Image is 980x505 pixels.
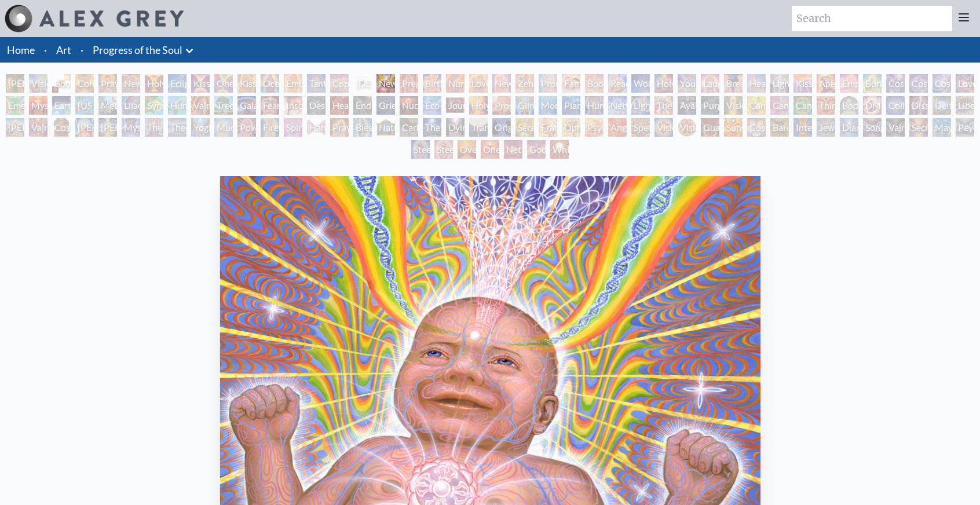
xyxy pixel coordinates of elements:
div: Fear [261,96,279,115]
div: Song of Vajra Being [863,118,882,137]
div: Eco-Atlas [423,96,441,115]
div: Zena Lotus [515,74,534,93]
div: Young & Old [678,74,696,93]
div: [DEMOGRAPHIC_DATA] Embryo [353,74,372,93]
div: Endarkenment [353,96,372,115]
div: Human Geometry [585,96,604,115]
div: Kiss of the [MEDICAL_DATA] [793,74,812,93]
div: Breathing [724,74,743,93]
div: Empowerment [840,74,858,93]
div: Mudra [214,118,233,137]
div: Dissectional Art for Tool's Lateralus CD [909,96,928,115]
div: New Family [492,74,511,93]
div: Power to the Peaceful [237,118,256,137]
div: Cosmic [DEMOGRAPHIC_DATA] [52,118,71,137]
div: Metamorphosis [98,96,117,115]
div: Vision Tree [724,96,743,115]
div: Lightworker [631,96,650,115]
div: Oversoul [458,140,476,159]
div: Jewel Being [817,118,835,137]
div: DMT - The Spirit Molecule [863,96,882,115]
div: Laughing Man [701,74,719,93]
div: Cannabis Mudra [747,96,766,115]
div: Love is a Cosmic Force [956,74,974,93]
div: Prostration [492,96,511,115]
div: Caring [400,118,418,137]
div: Visionary Origin of Language [29,74,47,93]
div: Steeplehead 1 [411,140,430,159]
div: Vajra Horse [191,96,210,115]
div: Cannabacchus [793,96,812,115]
div: Spectral Lotus [631,118,650,137]
div: Healing [747,74,766,93]
div: The Shulgins and their Alchemical Angels [654,96,673,115]
div: Holy Grail [145,74,163,93]
div: Diamond Being [840,118,858,137]
div: Emerald Grail [6,96,24,115]
div: Embracing [284,74,302,93]
div: Wonder [631,74,650,93]
div: Secret Writing Being [909,118,928,137]
div: Ayahuasca Visitation [678,96,696,115]
div: Networks [608,96,627,115]
div: Praying [98,74,117,93]
li: · [76,37,88,63]
div: Gaia [237,96,256,115]
div: Kissing [237,74,256,93]
div: Psychomicrograph of a Fractal Paisley Cherub Feather Tip [585,118,604,137]
div: Reading [608,74,627,93]
div: Bond [863,74,882,93]
div: Ophanic Eyelash [562,118,580,137]
div: Bardo Being [770,118,789,137]
div: Nursing [446,74,465,93]
div: Symbiosis: Gall Wasp & Oak Tree [145,96,163,115]
a: Home [7,43,35,56]
div: Nature of Mind [376,118,395,137]
div: Boo-boo [585,74,604,93]
div: Family [562,74,580,93]
div: [US_STATE] Song [75,96,94,115]
div: Contemplation [75,74,94,93]
div: Dying [446,118,465,137]
div: Grieving [376,96,395,115]
div: Spirit Animates the Flesh [284,118,302,137]
div: Birth [423,74,441,93]
div: Vision [PERSON_NAME] [678,118,696,137]
a: Art [56,42,71,58]
div: Promise [539,74,557,93]
div: Journey of the Wounded Healer [446,96,465,115]
a: Progress of the Soul [93,42,182,58]
div: Planetary Prayers [562,96,580,115]
div: Cosmic Artist [909,74,928,93]
div: Cannabis Sutra [770,96,789,115]
div: Praying Hands [330,118,349,137]
div: The Kiss [191,74,210,93]
div: Holy Family [654,74,673,93]
div: Original Face [492,118,511,137]
div: Nuclear Crucifixion [400,96,418,115]
div: Theologue [168,118,187,137]
div: Eclipse [168,74,187,93]
div: The Soul Finds It's Way [423,118,441,137]
div: One [481,140,499,159]
div: Body, Mind, Spirit [52,74,71,93]
div: Mysteriosa 2 [29,96,47,115]
div: [PERSON_NAME] & Eve [6,74,24,93]
div: Insomnia [284,96,302,115]
div: Liberation Through Seeing [956,96,974,115]
div: The Seer [145,118,163,137]
div: Body/Mind as a Vibratory Field of Energy [840,96,858,115]
div: [PERSON_NAME] [75,118,94,137]
div: Glimpsing the Empyrean [515,96,534,115]
div: Monochord [539,96,557,115]
div: Blessing Hand [353,118,372,137]
div: Deities & Demons Drinking from the Milky Pool [933,96,951,115]
div: Third Eye Tears of Joy [817,96,835,115]
div: Yogi & the Möbius Sphere [191,118,210,137]
div: Earth Energies [52,96,71,115]
div: Peyote Being [956,118,974,137]
div: Lightweaver [770,74,789,93]
div: Cosmic Elf [747,118,766,137]
div: Vajra Being [886,118,905,137]
div: Holy Fire [469,96,488,115]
